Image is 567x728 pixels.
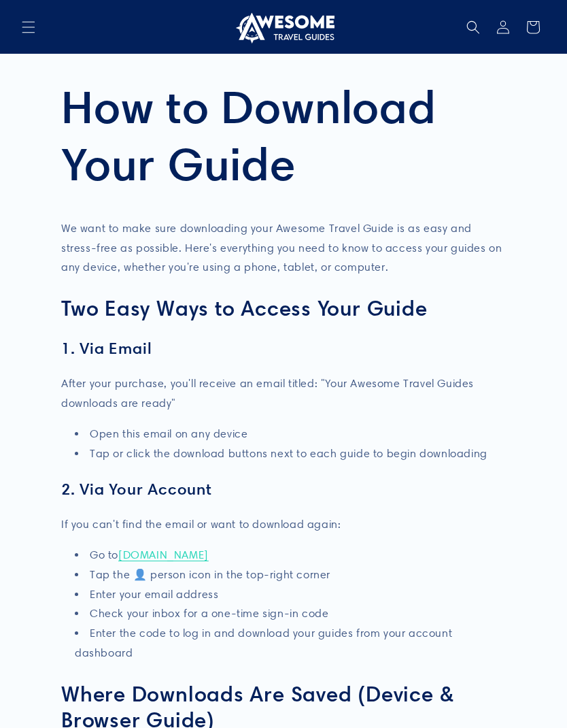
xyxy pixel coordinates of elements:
li: Tap the 👤 person icon in the top-right corner [75,565,506,585]
a: [DOMAIN_NAME] [118,548,209,561]
li: Tap or click the download buttons next to each guide to begin downloading [75,444,506,464]
p: After your purchase, you'll receive an email titled: "Your Awesome Travel Guides downloads are re... [61,374,506,414]
p: We want to make sure downloading your Awesome Travel Guide is as easy and stress-free as possible... [61,219,506,278]
li: Enter the code to log in and download your guides from your account dashboard [75,624,506,663]
h1: How to Download Your Guide [61,78,506,191]
a: Awesome Travel Guides [228,5,340,48]
h2: Two Easy Ways to Access Your Guide [61,295,506,321]
li: Open this email on any device [75,425,506,444]
h3: 1. Via Email [61,339,506,359]
h3: 2. Via Your Account [61,480,506,499]
img: Awesome Travel Guides [233,11,334,44]
li: Check your inbox for a one-time sign-in code [75,604,506,624]
li: Go to [75,546,506,565]
p: If you can't find the email or want to download again: [61,515,506,535]
summary: Search [458,12,488,42]
li: Enter your email address [75,585,506,605]
summary: Menu [14,12,44,42]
